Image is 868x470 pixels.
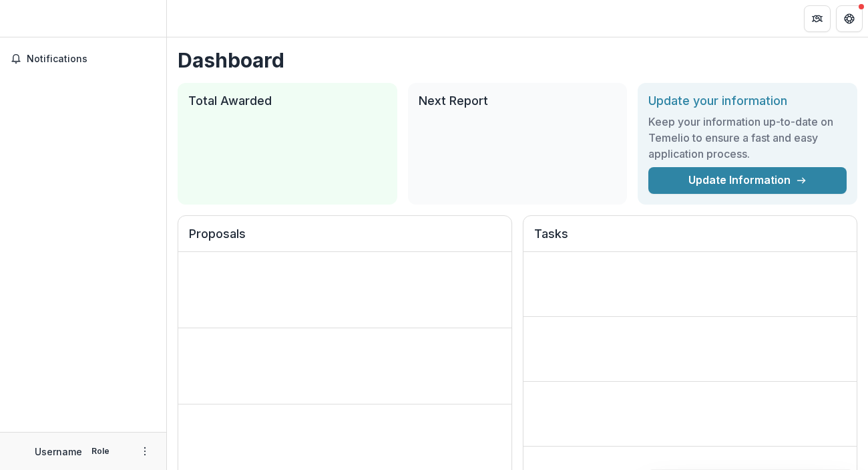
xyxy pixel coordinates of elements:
[188,94,387,108] h2: Total Awarded
[35,445,82,459] p: Username
[87,445,114,457] p: Role
[27,53,156,65] span: Notifications
[534,227,846,252] h2: Tasks
[804,5,831,32] button: Partners
[648,114,847,162] h3: Keep your information up-to-date on Temelio to ensure a fast and easy application process.
[648,94,847,108] h2: Update your information
[189,227,501,252] h2: Proposals
[137,443,153,459] button: More
[419,94,617,108] h2: Next Report
[5,48,161,70] button: Notifications
[836,5,863,32] button: Get Help
[178,48,857,72] h1: Dashboard
[648,167,847,194] a: Update Information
